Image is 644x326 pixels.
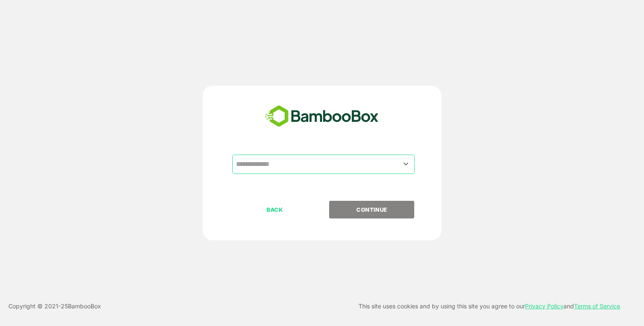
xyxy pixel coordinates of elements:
[525,302,563,310] a: Privacy Policy
[232,201,317,218] button: BACK
[330,205,414,214] p: CONTINUE
[400,158,412,170] button: Open
[329,201,414,218] button: CONTINUE
[260,103,383,130] img: bamboobox
[574,302,620,310] a: Terms of Service
[358,301,620,311] p: This site uses cookies and by using this site you agree to our and
[8,301,101,311] p: Copyright © 2021- 25 BambooBox
[233,205,317,214] p: BACK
